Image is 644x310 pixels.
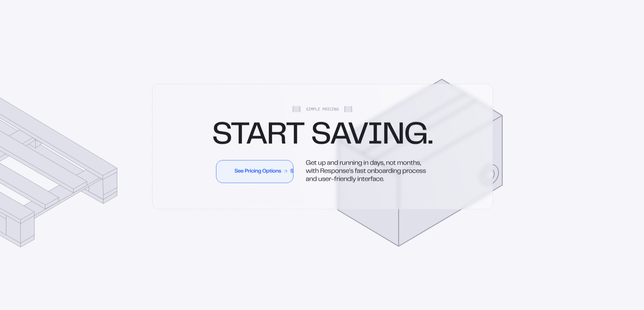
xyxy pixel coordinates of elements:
[292,106,352,112] div: Simple Pricing
[203,122,442,151] div: Start Saving.
[216,160,294,183] a: See Pricing OptionsSee Pricing OptionsSee Pricing OptionsSee Pricing OptionsSee Pricing OptionsSe...
[306,160,429,184] div: Get up and running in days, not months, with Response's fast onboarding process and user-friendly...
[218,169,274,174] div: See Pricing Options
[274,169,330,174] div: See Pricing Options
